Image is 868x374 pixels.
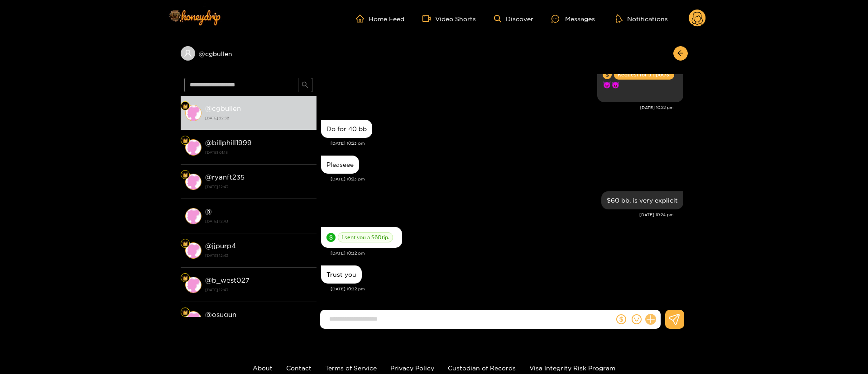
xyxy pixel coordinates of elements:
strong: @ cgbullen [205,104,241,112]
div: [DATE] 10:32 pm [331,250,683,256]
span: video-camera [422,14,435,23]
img: conversation [185,242,201,259]
strong: @ [205,208,212,215]
div: [DATE] 10:22 pm [321,104,674,111]
div: [DATE] 10:32 pm [331,286,683,292]
button: arrow-left [673,46,688,61]
span: home [356,14,369,23]
div: Pleaseee [326,161,354,168]
strong: @ billphill1999 [205,139,252,147]
div: Aug. 28, 10:23 pm [321,120,372,138]
button: dollar [614,312,628,326]
img: conversation [185,105,201,121]
strong: [DATE] 01:18 [205,148,312,156]
div: Aug. 28, 10:32 pm [321,227,402,248]
span: Request for a tip 60 $. [614,70,674,80]
strong: [DATE] 12:43 [205,286,312,294]
div: Trust you [326,271,356,278]
div: [DATE] 10:23 pm [331,176,683,182]
div: [DATE] 10:23 pm [331,140,683,147]
img: Fan Level [182,275,188,281]
div: Aug. 28, 10:32 pm [321,265,362,284]
strong: [DATE] 12:43 [205,251,312,260]
strong: [DATE] 22:32 [205,114,312,122]
span: dollar [616,314,626,324]
strong: [DATE] 12:43 [205,217,312,225]
span: dollar-circle [603,70,612,79]
span: arrow-left [677,50,684,57]
a: About [253,365,273,371]
a: Home Feed [356,14,404,23]
span: search [302,81,308,89]
button: Notifications [613,14,671,23]
img: Fan Level [182,104,188,109]
strong: @ osugun [205,311,236,318]
a: Privacy Policy [390,365,434,371]
a: Visa Integrity Risk Program [529,365,615,371]
a: Custodian of Records [448,365,516,371]
div: Aug. 28, 10:24 pm [601,191,683,209]
img: conversation [185,208,201,224]
a: Contact [286,365,312,371]
a: Video Shorts [422,14,476,23]
img: Fan Level [182,138,188,143]
strong: @ jjpurp4 [205,242,236,250]
img: Fan Level [182,172,188,178]
img: Fan Level [182,241,188,246]
a: Terms of Service [325,365,377,371]
div: @cgbullen [181,46,317,61]
img: conversation [185,139,201,156]
div: Do for 40 bb [326,125,367,133]
img: conversation [185,311,201,327]
span: I sent you a $ 60 tip. [338,232,393,242]
strong: @ ryanft235 [205,173,245,181]
p: 😈😈 [603,80,678,90]
strong: [DATE] 12:43 [205,183,312,191]
div: Aug. 28, 10:22 pm [597,64,683,102]
span: smile [632,314,642,324]
img: conversation [185,277,201,293]
img: Fan Level [182,310,188,315]
strong: @ b_west027 [205,276,249,284]
img: conversation [185,174,201,190]
div: $60 bb, is very explicit [607,197,678,204]
span: dollar-circle [326,233,336,242]
a: Discover [494,15,533,23]
div: [DATE] 10:24 pm [321,212,674,218]
div: Messages [551,14,595,24]
div: Aug. 28, 10:23 pm [321,156,359,174]
span: user [184,49,192,57]
button: search [298,78,312,92]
